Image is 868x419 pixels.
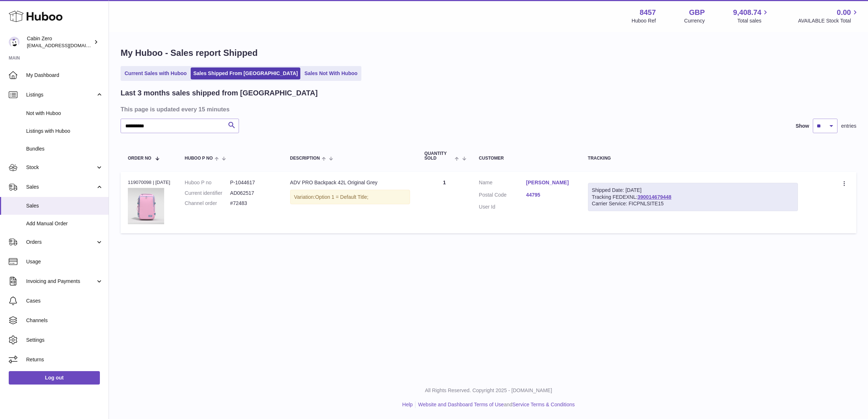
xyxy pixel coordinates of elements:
div: Cabin Zero [27,35,92,49]
span: Add Manual Order [26,220,103,227]
div: Carrier Service: FICPNLSITE15 [592,200,794,207]
p: All Rights Reserved. Copyright 2025 - [DOMAIN_NAME] [115,387,862,394]
span: Description [290,156,320,161]
a: Help [402,402,413,407]
span: Returns [26,356,103,363]
dd: #72483 [230,200,276,207]
a: Current Sales with Huboo [122,67,189,79]
span: My Dashboard [26,72,103,79]
dt: Channel order [185,200,230,207]
span: Order No [128,156,151,161]
span: 0.00 [837,8,851,17]
span: entries [841,123,856,130]
label: Show [796,123,809,130]
span: Invoicing and Payments [26,278,96,285]
a: 0.00 AVAILABLE Stock Total [798,8,859,24]
a: 390014679448 [637,194,671,200]
span: Sales [26,202,103,209]
span: Not with Huboo [26,110,103,117]
span: AVAILABLE Stock Total [798,17,859,24]
div: Tracking FEDEXNL: [588,183,798,211]
a: 9,408.74 Total sales [733,8,770,24]
h2: Last 3 months sales shipped from [GEOGRAPHIC_DATA] [121,88,318,98]
span: Total sales [737,17,770,24]
span: Channels [26,317,103,324]
span: 9,408.74 [733,8,762,17]
dt: Huboo P no [185,179,230,186]
img: internalAdmin-8457@internal.huboo.com [9,37,20,48]
strong: 8457 [640,8,656,17]
h1: My Huboo - Sales report Shipped [121,47,856,59]
span: Listings with Huboo [26,128,103,135]
a: Log out [9,371,100,384]
strong: GBP [689,8,705,17]
img: ADV-PRO-42L-SAKURA-FRONT_258a622f-7fee-4a53-aaf6-1b81fb8b0356.jpg [128,188,164,224]
span: Huboo P no [185,156,213,161]
div: ADV PRO Backpack 42L Original Grey [290,179,410,186]
div: Tracking [588,156,798,161]
dt: Name [479,179,526,188]
dt: Current identifier [185,190,230,197]
div: 119070098 | [DATE] [128,179,170,186]
a: Service Terms & Conditions [512,402,575,407]
td: 1 [417,172,472,233]
span: Listings [26,91,96,98]
dt: User Id [479,204,526,210]
dd: P-1044617 [230,179,276,186]
span: Quantity Sold [425,151,453,161]
span: Bundles [26,145,103,152]
div: Variation: [290,190,410,205]
span: Option 1 = Default Title; [315,194,369,200]
span: [EMAIL_ADDRESS][DOMAIN_NAME] [27,42,107,48]
h3: This page is updated every 15 minutes [121,105,855,113]
span: Settings [26,337,103,344]
a: Sales Not With Huboo [302,67,360,79]
span: Stock [26,164,96,171]
dd: AD062517 [230,190,276,197]
a: Website and Dashboard Terms of Use [418,402,504,407]
a: 44795 [526,192,573,198]
div: Shipped Date: [DATE] [592,187,794,194]
div: Customer [479,156,573,161]
div: Currency [684,17,705,24]
span: Usage [26,258,103,265]
span: Sales [26,184,96,190]
span: Cases [26,297,103,304]
li: and [415,401,575,408]
dt: Postal Code [479,192,526,200]
a: Sales Shipped From [GEOGRAPHIC_DATA] [191,67,300,79]
div: Huboo Ref [632,17,656,24]
a: [PERSON_NAME] [526,179,573,186]
span: Orders [26,239,96,246]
